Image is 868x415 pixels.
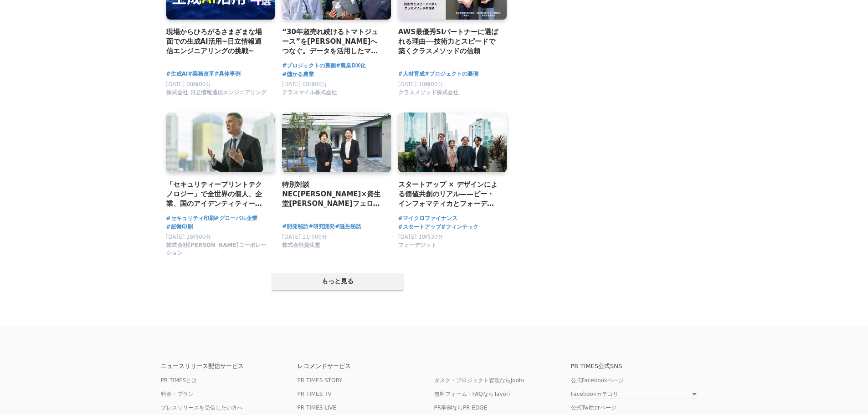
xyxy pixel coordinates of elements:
[308,222,335,231] a: #研究開発
[298,377,343,384] a: PR TIMES STORY
[398,214,457,223] a: #マイクロファイナンス
[398,92,458,98] a: クラスメソッド株式会社
[335,222,361,231] a: #誕生秘話
[398,27,500,56] a: AWS最優秀SIパートナーに選ばれる理由──技術力とスピードで築くクラスメソッドの信頼
[166,81,211,87] span: [DATE] 08時00分
[166,234,211,240] span: [DATE] 16時00分
[161,363,298,369] p: ニュースリリース配信サービス
[571,377,624,384] a: 公式Facebookページ
[298,391,332,397] a: PR TIMES TV
[282,89,337,97] span: テラスマイル株式会社
[282,244,320,251] a: 株式会社資生堂
[398,223,441,231] a: #スタートアップ
[282,179,384,209] a: 特別対談NEC[PERSON_NAME]×資生堂[PERSON_NAME]フェロー 顔認証と化粧品、「顔」研究の世界の頂点から見える[PERSON_NAME] ～骨格や瞳、変化しない顔と たるみ...
[398,70,425,78] a: #人材育成
[298,363,434,369] p: レコメンドサービス
[166,241,268,257] span: 株式会社[PERSON_NAME]コーポレーション
[336,61,365,70] a: #農業DX化
[571,363,708,369] p: PR TIMES公式SNS
[425,70,478,78] a: #プロジェクトの裏側
[214,70,241,78] a: #具体事例
[282,61,336,70] a: #プロジェクトの裏側
[398,244,437,251] a: フォーデジット
[441,223,478,231] a: #フィンテック
[434,377,524,384] a: タスク・プロジェクト管理ならJooto
[434,391,510,397] a: 無料フォーム・FAQならTayori
[282,241,320,249] span: 株式会社資生堂
[282,70,314,79] a: #儲かる農業
[166,89,267,97] span: 株式会社 日立情報通信エンジニアリング
[398,234,443,240] span: [DATE] 10時30分
[166,70,188,78] a: #生成AI
[161,391,194,397] a: 料金・プラン
[215,214,257,223] a: #グローバル企業
[282,81,327,87] span: [DATE] 08時00分
[272,273,403,290] button: もっと見る
[434,405,488,411] a: PR事例ならPR EDGE
[166,223,193,231] a: #紙幣印刷
[571,391,697,399] a: Facebookカテゴリ
[166,27,268,56] a: 現場からひろがるさまざまな場面での生成AI活用~日立情報通信エンジニアリングの挑戦~
[188,70,214,78] a: #業務改革
[161,377,197,384] a: PR TIMESとは
[282,234,327,240] span: [DATE] 11時00分
[161,405,243,411] a: プレスリリースを受信したい方へ
[282,27,384,56] a: “30年超売れ続けるトマトジュース”を[PERSON_NAME]へつなぐ。データを活用したマニュアル整備に挑む、[GEOGRAPHIC_DATA]の取り組み
[282,92,337,98] a: テラスマイル株式会社
[166,179,268,209] a: 「セキュリティープリントテクノロジー」で全世界の個⼈、企業、国のアイデンティティーを守ることに貢献
[282,222,308,231] a: #開発秘話
[398,241,437,249] span: フォーデジット
[398,81,443,87] span: [DATE] 10時00分
[166,214,215,223] a: #セキュリティ印刷
[398,179,500,209] a: スタートアップ × デザインによる価値共創のリアル——ビー・インフォマティカとフォーデジットが拓く、東南アジア金融サービスの[PERSON_NAME]
[398,89,458,97] span: クラスメソッド株式会社
[298,405,337,411] a: PR TIMES LIVE
[571,405,616,411] a: 公式Twitterページ
[166,92,267,98] a: 株式会社 日立情報通信エンジニアリング
[166,252,268,258] a: 株式会社[PERSON_NAME]コーポレーション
